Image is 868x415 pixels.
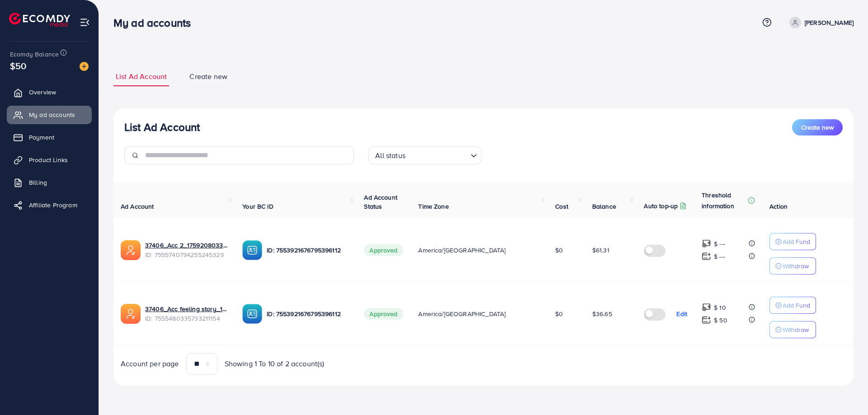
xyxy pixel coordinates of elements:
span: $61.31 [592,246,609,255]
span: $0 [555,309,563,318]
img: ic-ba-acc.ded83a64.svg [242,240,262,260]
span: Product Links [29,155,68,164]
p: $ --- [714,238,725,249]
span: America/[GEOGRAPHIC_DATA] [418,309,505,318]
span: $50 [10,59,26,72]
p: $ 10 [714,302,726,313]
span: Create new [801,123,834,132]
span: Overview [29,88,56,97]
a: 37406_Acc feeling story_1759147422800 [145,304,228,313]
span: Approved [364,244,403,256]
p: Add Fund [783,300,810,311]
a: 37406_Acc 2_1759208033995 [145,241,228,250]
div: Search for option [368,146,481,164]
a: Payment [7,128,92,146]
span: Payment [29,133,54,142]
span: $36.65 [592,309,612,318]
input: Search for option [408,147,467,162]
span: $0 [555,246,563,255]
p: $ --- [714,251,725,262]
p: ID: 7553921676795396112 [267,308,349,319]
span: Showing 1 To 10 of 2 account(s) [225,359,325,369]
p: Add Fund [783,236,810,247]
img: image [80,62,89,71]
img: top-up amount [702,315,711,325]
div: <span class='underline'>37406_Acc feeling story_1759147422800</span></br>7555480335733211154 [145,304,228,323]
span: Affiliate Program [29,201,77,210]
span: ID: 7555480335733211154 [145,314,228,323]
button: Add Fund [769,233,816,250]
img: ic-ads-acc.e4c84228.svg [121,240,141,260]
span: Create new [189,71,227,82]
img: ic-ba-acc.ded83a64.svg [242,304,262,324]
span: Approved [364,308,403,320]
p: Withdraw [783,324,809,335]
span: List Ad Account [116,71,167,82]
iframe: Chat [830,374,861,408]
a: Product Links [7,151,92,169]
h3: List Ad Account [124,121,200,134]
p: Edit [676,308,687,319]
p: Auto top-up [644,201,678,211]
span: All status [373,149,407,162]
span: America/[GEOGRAPHIC_DATA] [418,246,505,255]
img: top-up amount [702,239,711,248]
span: Billing [29,178,47,187]
span: Action [769,202,788,211]
span: ID: 7555740794255245329 [145,250,228,259]
button: Withdraw [769,257,816,275]
button: Withdraw [769,321,816,338]
img: ic-ads-acc.e4c84228.svg [121,304,141,324]
span: Ad Account [121,202,154,211]
p: $ 50 [714,315,727,326]
span: Ecomdy Balance [10,50,59,59]
a: Overview [7,83,92,101]
p: Threshold information [702,190,746,211]
div: <span class='underline'>37406_Acc 2_1759208033995</span></br>7555740794255245329 [145,241,228,259]
img: top-up amount [702,252,711,261]
a: Affiliate Program [7,196,92,214]
p: [PERSON_NAME] [805,17,854,28]
span: My ad accounts [29,110,75,119]
button: Add Fund [769,297,816,314]
h3: My ad accounts [113,16,198,29]
span: Time Zone [418,202,448,211]
span: Balance [592,202,616,211]
img: logo [9,13,70,27]
a: [PERSON_NAME] [786,17,854,28]
p: ID: 7553921676795396112 [267,245,349,256]
span: Cost [555,202,568,211]
span: Ad Account Status [364,193,397,211]
a: My ad accounts [7,106,92,124]
a: Billing [7,173,92,191]
button: Create new [792,119,843,135]
img: top-up amount [702,303,711,312]
span: Account per page [121,359,179,369]
p: Withdraw [783,261,809,271]
img: menu [80,17,90,28]
span: Your BC ID [242,202,274,211]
